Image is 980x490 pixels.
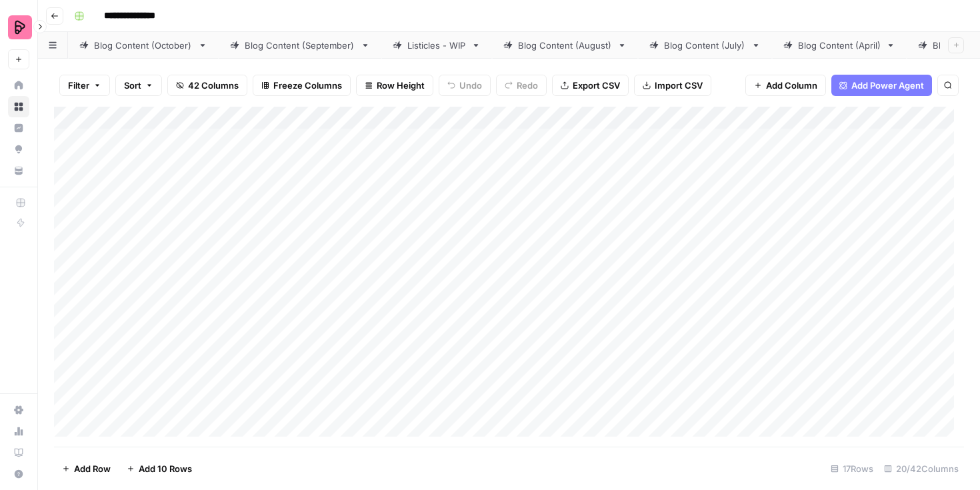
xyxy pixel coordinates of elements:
button: Filter [59,75,110,96]
div: 20/42 Columns [879,458,964,479]
span: Import CSV [655,79,703,92]
span: Add Power Agent [851,79,924,92]
span: Add Column [766,79,817,92]
button: Add Row [54,458,119,479]
button: Freeze Columns [253,75,351,96]
button: Row Height [356,75,433,96]
button: Add Column [745,75,826,96]
a: Blog Content (September) [219,32,381,59]
a: Browse [8,96,29,117]
span: Export CSV [573,79,620,92]
div: Blog Content (April) [798,39,881,52]
button: Import CSV [634,75,711,96]
button: Add 10 Rows [119,458,200,479]
div: Blog Content (September) [245,39,355,52]
div: Blog Content (July) [664,39,746,52]
a: Your Data [8,160,29,181]
a: Blog Content (April) [772,32,907,59]
button: Export CSV [552,75,629,96]
a: Settings [8,399,29,421]
img: Preply Logo [8,15,32,39]
a: Home [8,75,29,96]
button: Help + Support [8,463,29,485]
a: Opportunities [8,139,29,160]
a: Usage [8,421,29,442]
a: Insights [8,117,29,139]
a: Listicles - WIP [381,32,492,59]
div: Listicles - WIP [407,39,466,52]
div: Blog Content (October) [94,39,193,52]
div: 17 Rows [825,458,879,479]
button: Workspace: Preply [8,11,29,44]
button: Undo [439,75,491,96]
span: Sort [124,79,141,92]
a: Learning Hub [8,442,29,463]
button: 42 Columns [167,75,247,96]
span: 42 Columns [188,79,239,92]
span: Redo [517,79,538,92]
span: Undo [459,79,482,92]
span: Add 10 Rows [139,462,192,475]
button: Sort [115,75,162,96]
span: Freeze Columns [273,79,342,92]
button: Add Power Agent [831,75,932,96]
span: Filter [68,79,89,92]
a: Blog Content (October) [68,32,219,59]
button: Redo [496,75,547,96]
div: Blog Content (August) [518,39,612,52]
span: Row Height [377,79,425,92]
a: Blog Content (August) [492,32,638,59]
span: Add Row [74,462,111,475]
a: Blog Content (July) [638,32,772,59]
